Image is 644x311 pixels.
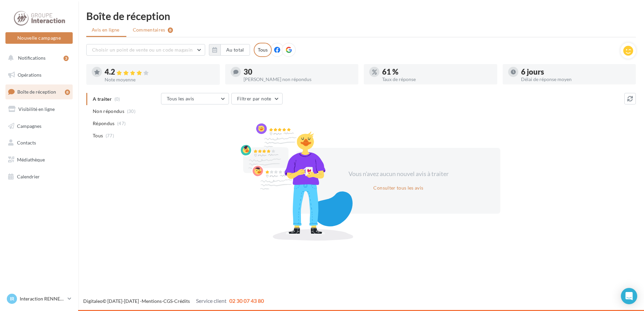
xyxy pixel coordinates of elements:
span: (30) [127,109,136,114]
button: Consulter tous les avis [371,184,426,192]
div: 3 [64,56,69,61]
button: Au total [209,44,250,56]
span: IR [10,295,14,302]
span: Contacts [17,140,36,145]
span: Commentaires [133,26,165,33]
button: Tous les avis [161,93,229,104]
span: Boîte de réception [17,89,56,95]
span: (77) [106,133,114,138]
a: Médiathèque [4,153,74,167]
div: 8 [65,90,70,95]
span: Choisir un point de vente ou un code magasin [92,47,193,53]
a: Campagnes [4,119,74,133]
a: Crédits [174,298,190,304]
div: Délai de réponse moyen [521,77,631,82]
span: Service client [196,297,227,304]
span: Notifications [18,55,46,61]
a: IR Interaction RENNES INDUSTRIE [5,292,73,305]
a: Calendrier [4,170,74,184]
div: [PERSON_NAME] non répondus [244,77,353,82]
div: 61 % [382,68,492,76]
span: Tous les avis [167,96,194,101]
div: 8 [168,27,173,33]
span: Non répondus [93,108,124,115]
a: Opérations [4,68,74,82]
button: Filtrer par note [231,93,283,104]
div: Tous [254,43,272,57]
a: Mentions [142,298,162,304]
span: © [DATE]-[DATE] - - - [83,298,264,304]
span: Tous [93,132,103,139]
div: Vous n'avez aucun nouvel avis à traiter [340,170,457,178]
a: Contacts [4,136,74,150]
span: Campagnes [17,123,41,129]
div: 4.2 [105,68,214,76]
span: 02 30 07 43 80 [229,297,264,304]
a: Visibilité en ligne [4,102,74,116]
div: 6 jours [521,68,631,76]
div: Taux de réponse [382,77,492,82]
div: Open Intercom Messenger [621,288,637,304]
span: Calendrier [17,174,40,179]
p: Interaction RENNES INDUSTRIE [20,295,65,302]
a: Digitaleo [83,298,103,304]
button: Nouvelle campagne [5,32,73,44]
span: Médiathèque [17,157,45,162]
button: Choisir un point de vente ou un code magasin [86,44,205,56]
div: Boîte de réception [86,11,636,21]
button: Au total [220,44,250,56]
span: Opérations [18,72,41,78]
a: Boîte de réception8 [4,84,74,99]
span: (47) [117,121,126,126]
button: Notifications 3 [4,51,71,65]
div: 30 [244,68,353,76]
div: Note moyenne [105,77,214,82]
span: Répondus [93,120,115,127]
a: CGS [163,298,173,304]
span: Visibilité en ligne [18,106,55,112]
